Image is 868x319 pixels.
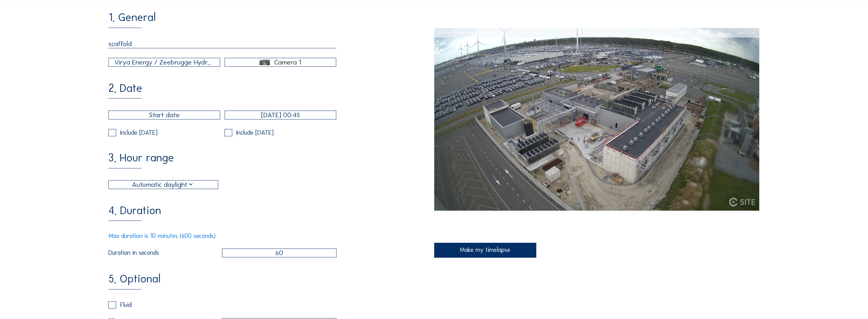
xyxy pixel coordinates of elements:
[260,59,270,65] img: selected_image_1420
[108,83,142,98] div: 2. Date
[115,57,214,67] div: Virya Energy / Zeebrugge Hydrogen Plant
[109,58,220,66] div: Virya Energy / Zeebrugge Hydrogen Plant
[108,233,336,239] div: Max duration is 10 minutes (600 seconds)
[132,180,194,190] div: Automatic daylight
[236,130,274,136] div: Include [DATE]
[225,111,336,119] input: End date
[738,28,755,37] div: [DATE] 13:45
[729,198,755,206] img: C-Site Logo
[225,58,336,66] div: selected_image_1420Camera 1
[108,250,222,256] label: Duration in seconds
[434,243,537,258] div: Make my timelapse
[473,28,491,37] div: Camera 1
[274,59,301,65] div: Camera 1
[108,205,161,221] div: 4. Duration
[108,273,160,289] div: 5. Optional
[108,152,174,168] div: 3. Hour range
[108,40,336,48] input: Name
[120,302,132,308] div: Fluid
[108,12,156,28] div: 1. General
[120,130,157,136] div: Include [DATE]
[108,111,220,119] input: Start date
[109,180,218,189] div: Automatic daylight
[434,28,760,211] img: Image
[438,28,473,37] div: Zeebrugge Hydrogen Plant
